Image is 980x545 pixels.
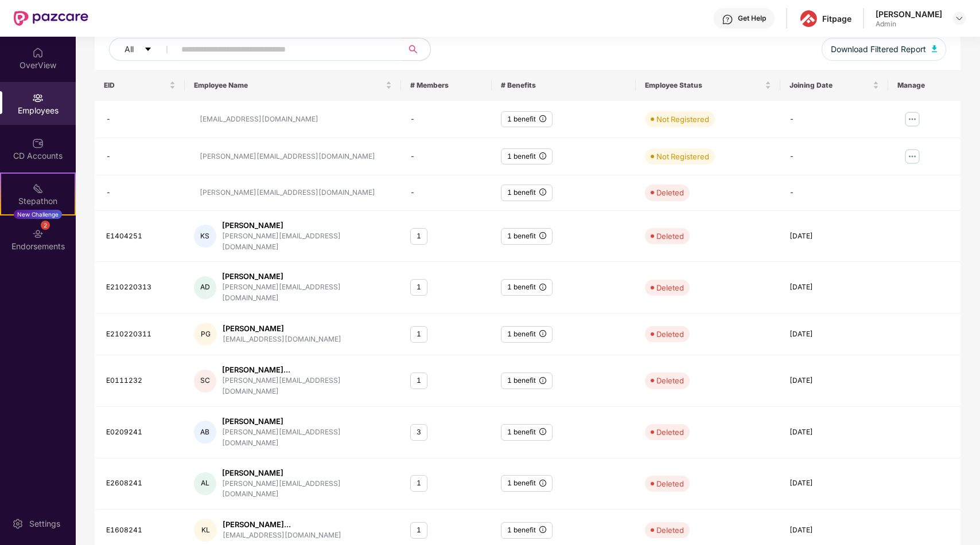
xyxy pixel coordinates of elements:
[410,475,427,492] div: 1
[645,81,763,90] span: Employee Status
[501,279,553,296] div: 1 benefit
[401,101,491,138] td: -
[903,110,921,128] img: manageButton
[501,373,553,389] div: 1 benefit
[109,38,179,61] button: Allcaret-down
[125,43,134,56] span: All
[501,111,553,128] div: 1 benefit
[14,11,88,26] img: New Pazcare Logo
[790,478,880,489] div: [DATE]
[223,323,341,334] div: [PERSON_NAME]
[200,187,375,198] div: [PERSON_NAME][EMAIL_ADDRESS][DOMAIN_NAME]
[95,70,185,101] th: EID
[903,147,921,166] img: manageButton
[876,9,942,19] div: [PERSON_NAME]
[539,152,546,159] span: info-circle
[32,138,44,149] img: svg+xml;base64,PHN2ZyBpZD0iQ0RfQWNjb3VudHMiIGRhdGEtbmFtZT0iQ0QgQWNjb3VudHMiIHhtbG5zPSJodHRwOi8vd3...
[106,375,176,386] div: E0111232
[222,427,392,449] div: [PERSON_NAME][EMAIL_ADDRESS][DOMAIN_NAME]
[722,14,733,25] img: svg+xml;base64,PHN2ZyBpZD0iSGVscC0zMngzMiIgeG1sbnM9Imh0dHA6Ly93d3cudzMub3JnLzIwMDAvc3ZnIiB3aWR0aD...
[1,195,75,207] div: Stepathon
[656,478,684,489] div: Deleted
[32,47,44,58] img: svg+xml;base64,PHN2ZyBpZD0iSG9tZSIgeG1sbnM9Imh0dHA6Ly93d3cudzMub3JnLzIwMDAvc3ZnIiB3aWR0aD0iMjAiIG...
[539,526,546,533] span: info-circle
[501,148,553,165] div: 1 benefit
[656,282,684,293] div: Deleted
[790,427,880,438] div: [DATE]
[106,478,176,489] div: E2608241
[501,228,553,245] div: 1 benefit
[656,113,709,125] div: Not Registered
[106,427,176,438] div: E0209241
[223,334,341,345] div: [EMAIL_ADDRESS][DOMAIN_NAME]
[656,151,709,162] div: Not Registered
[401,70,491,101] th: # Members
[636,70,780,101] th: Employee Status
[790,231,880,242] div: [DATE]
[539,330,546,337] span: info-circle
[932,45,938,52] img: svg+xml;base64,PHN2ZyB4bWxucz0iaHR0cDovL3d3dy53My5vcmcvMjAwMC9zdmciIHhtbG5zOnhsaW5rPSJodHRwOi8vd3...
[501,522,553,539] div: 1 benefit
[194,276,216,299] div: AD
[501,326,553,343] div: 1 benefit
[410,228,427,245] div: 1
[222,468,392,479] div: [PERSON_NAME]
[790,81,871,90] span: Joining Date
[12,518,24,530] img: svg+xml;base64,PHN2ZyBpZD0iU2V0dGluZy0yMHgyMCIgeG1sbnM9Imh0dHA6Ly93d3cudzMub3JnLzIwMDAvc3ZnIiB3aW...
[410,326,427,343] div: 1
[200,114,318,125] div: [EMAIL_ADDRESS][DOMAIN_NAME]
[656,375,684,386] div: Deleted
[185,70,401,101] th: Employee Name
[194,81,383,90] span: Employee Name
[955,14,964,23] img: svg+xml;base64,PHN2ZyBpZD0iRHJvcGRvd24tMzJ4MzIiIHhtbG5zPSJodHRwOi8vd3d3LnczLm9yZy8yMDAwL3N2ZyIgd2...
[222,271,392,282] div: [PERSON_NAME]
[194,421,216,444] div: AB
[410,373,427,389] div: 1
[790,375,880,386] div: [DATE]
[194,370,216,393] div: SC
[222,479,392,500] div: [PERSON_NAME][EMAIL_ADDRESS][DOMAIN_NAME]
[539,284,546,291] span: info-circle
[822,13,851,24] div: Fitpage
[790,187,880,198] div: -
[539,189,546,195] span: info-circle
[790,151,880,162] div: -
[106,525,176,536] div: E1608241
[410,424,427,441] div: 3
[26,518,64,530] div: Settings
[656,230,684,242] div: Deleted
[222,282,392,304] div: [PERSON_NAME][EMAIL_ADDRESS][DOMAIN_NAME]
[401,175,491,211] td: -
[492,70,636,101] th: # Benefits
[106,329,176,340] div: E210220311
[402,38,431,61] button: search
[888,70,960,101] th: Manage
[790,114,880,125] div: -
[32,228,44,240] img: svg+xml;base64,PHN2ZyBpZD0iRW5kb3JzZW1lbnRzIiB4bWxucz0iaHR0cDovL3d3dy53My5vcmcvMjAwMC9zdmciIHdpZH...
[104,81,167,90] span: EID
[539,428,546,435] span: info-circle
[831,43,926,56] span: Download Filtered Report
[41,221,50,230] div: 2
[790,282,880,293] div: [DATE]
[539,377,546,384] span: info-circle
[194,323,217,346] div: PG
[800,10,817,27] img: fitpagelogo.png
[222,231,392,253] div: [PERSON_NAME][EMAIL_ADDRESS][DOMAIN_NAME]
[501,475,553,492] div: 1 benefit
[106,114,176,125] div: -
[539,232,546,239] span: info-circle
[822,38,947,61] button: Download Filtered Report
[223,519,341,530] div: [PERSON_NAME]...
[656,187,684,198] div: Deleted
[410,279,427,296] div: 1
[106,231,176,242] div: E1404251
[501,185,553,201] div: 1 benefit
[738,14,766,23] div: Get Help
[790,525,880,536] div: [DATE]
[410,522,427,539] div: 1
[194,225,216,248] div: KS
[780,70,889,101] th: Joining Date
[402,45,425,54] span: search
[539,115,546,122] span: info-circle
